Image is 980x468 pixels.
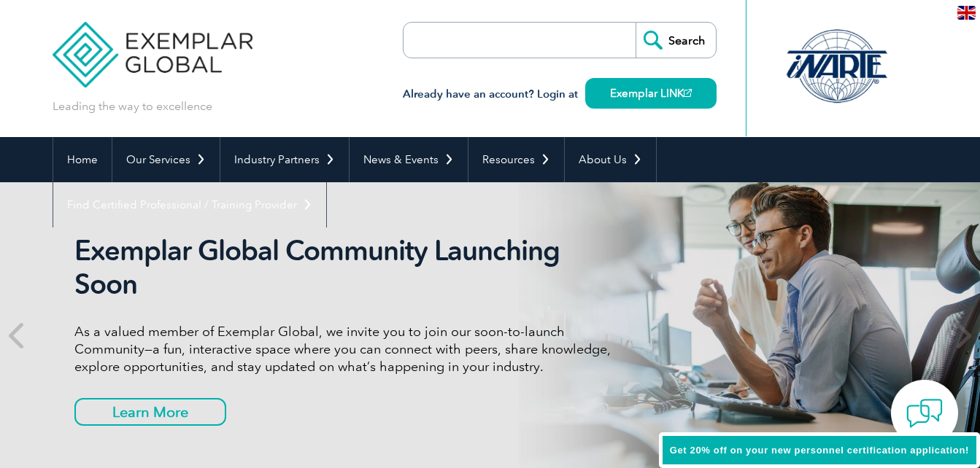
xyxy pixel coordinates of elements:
a: Our Services [112,137,220,182]
img: contact-chat.png [906,395,943,432]
p: Leading the way to excellence [53,98,212,114]
h3: Already have an account? Login at [403,85,717,104]
a: Learn More [74,398,226,426]
a: Resources [468,137,564,182]
a: News & Events [350,137,468,182]
a: Exemplar LINK [585,78,717,109]
a: About Us [565,137,656,182]
img: open_square.png [684,89,692,97]
a: Find Certified Professional / Training Provider [53,182,326,227]
input: Search [636,23,716,58]
p: As a valued member of Exemplar Global, we invite you to join our soon-to-launch Community—a fun, ... [74,323,622,375]
a: Industry Partners [220,137,349,182]
a: Home [53,137,112,182]
img: en [957,6,976,20]
h2: Exemplar Global Community Launching Soon [74,234,622,301]
span: Get 20% off on your new personnel certification application! [670,445,969,456]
